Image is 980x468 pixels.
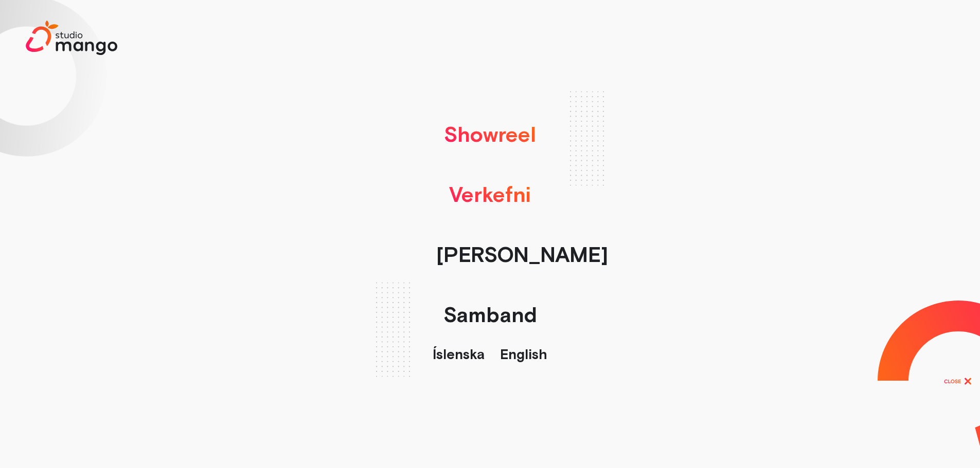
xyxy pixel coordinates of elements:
a: Verkefni [444,164,536,224]
a: English [500,346,547,362]
a: Samband [438,285,542,345]
a: [PERSON_NAME] [431,224,613,285]
a: Showreel [439,104,541,164]
div: menu [937,359,980,402]
a: Íslenska [433,346,485,362]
